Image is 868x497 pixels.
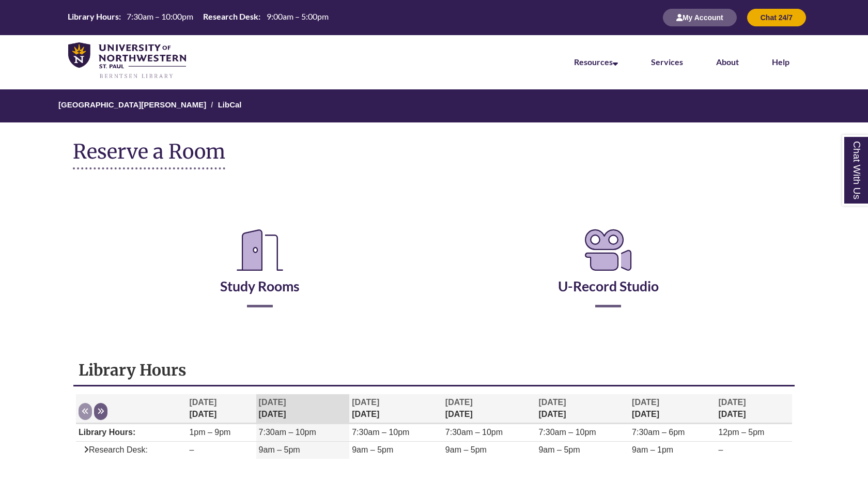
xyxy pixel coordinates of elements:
th: [DATE] [443,394,536,424]
span: 1pm – 9pm [189,428,230,437]
span: [DATE] [189,398,216,407]
span: 7:30am – 10:00pm [127,11,193,21]
span: [DATE] [352,398,379,407]
a: Study Rooms [220,252,300,294]
span: 12pm – 5pm [718,428,764,437]
th: [DATE] [187,394,256,424]
span: [DATE] [538,398,566,407]
span: [DATE] [718,398,746,407]
nav: Breadcrumb [73,89,795,122]
button: My Account [663,9,737,26]
h1: Library Hours [79,360,789,380]
span: 7:30am – 10pm [259,428,316,437]
span: 9am – 1pm [632,445,673,454]
span: 9am – 5pm [259,445,300,454]
th: [DATE] [536,394,629,424]
a: Help [772,57,789,67]
div: Reserve a Room [73,195,795,338]
a: Chat 24/7 [747,13,806,22]
span: Research Desk: [79,445,148,454]
th: [DATE] [256,394,350,424]
a: About [716,57,739,67]
td: Library Hours: [76,424,187,442]
div: Libchat [73,488,795,493]
span: 9am – 5pm [538,445,580,454]
span: 7:30am – 10pm [538,428,596,437]
th: [DATE] [716,394,792,424]
span: – [189,445,194,454]
th: [DATE] [349,394,443,424]
img: UNWSP Library Logo [68,42,186,80]
th: Library Hours: [64,11,122,22]
button: Next week [94,403,107,420]
span: [DATE] [632,398,659,407]
span: [DATE] [259,398,286,407]
table: Hours Today [64,11,332,23]
span: – [718,445,723,454]
a: Hours Today [64,11,332,24]
a: U-Record Studio [558,252,659,294]
span: 9:00am – 5:00pm [267,11,329,21]
h1: Reserve a Room [73,141,225,169]
button: Chat 24/7 [747,9,806,26]
span: [DATE] [445,398,473,407]
th: [DATE] [629,394,716,424]
button: Previous week [79,403,92,420]
a: Services [651,57,683,67]
a: My Account [663,13,737,22]
span: 7:30am – 10pm [445,428,503,437]
a: [GEOGRAPHIC_DATA][PERSON_NAME] [58,100,206,109]
span: 9am – 5pm [445,445,487,454]
a: LibCal [218,100,242,109]
div: Library Hours [73,355,795,477]
th: Research Desk: [199,11,262,22]
span: 7:30am – 6pm [632,428,685,437]
span: 7:30am – 10pm [352,428,409,437]
a: Resources [574,57,618,67]
span: 9am – 5pm [352,445,393,454]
